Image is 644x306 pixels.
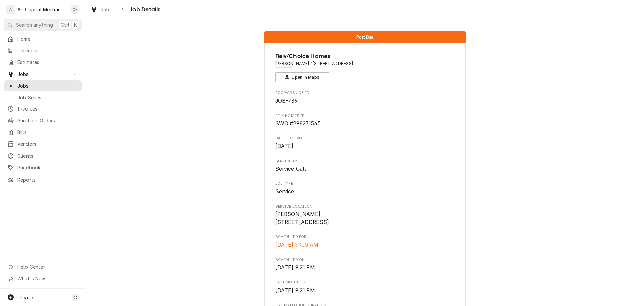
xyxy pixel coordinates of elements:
[275,181,455,195] div: Job Type
[275,97,455,105] span: Roopairs Job ID
[275,211,329,225] span: [PERSON_NAME] [STREET_ADDRESS]
[356,35,373,39] span: Past Due
[4,273,82,284] a: Go to What's New
[275,136,455,150] div: Date Received
[4,57,82,68] a: Estimates
[17,176,78,183] span: Reports
[275,52,455,61] span: Name
[275,280,455,285] span: Last Modified
[4,69,82,80] a: Go to Jobs
[17,47,78,54] span: Calendar
[275,264,315,271] span: [DATE] 9:21 PM
[74,294,77,301] span: C
[275,257,455,263] span: Scheduled On
[17,295,33,300] span: Create
[275,264,455,272] span: Scheduled On
[275,113,455,128] div: Rely Homes ID
[275,52,455,82] div: Client Information
[17,71,68,78] span: Jobs
[275,72,329,82] button: Open in Maps
[101,6,112,13] span: Jobs
[275,280,455,294] div: Last Modified
[4,33,82,44] a: Home
[275,143,294,149] span: [DATE]
[128,5,161,14] span: Job Details
[275,210,455,226] span: Service Location
[88,4,115,15] a: Jobs
[275,159,455,164] span: Service Type
[16,21,53,28] span: Search anything
[70,5,80,14] div: CF
[275,188,455,196] span: Job Type
[275,287,315,294] span: [DATE] 9:21 PM
[4,80,82,91] a: Jobs
[4,92,82,103] a: Job Series
[4,115,82,126] a: Purchase Orders
[275,287,455,295] span: Last Modified
[4,174,82,185] a: Reports
[70,5,80,14] div: Charles Faure's Avatar
[4,150,82,161] a: Clients
[17,117,78,124] span: Purchase Orders
[275,120,321,127] span: SWO #298271545
[6,5,15,14] div: A
[17,94,78,101] span: Job Series
[17,263,77,270] span: Help Center
[275,204,455,226] div: Service Location
[264,31,466,43] div: Status
[4,162,82,173] a: Go to Pricebook
[275,98,298,104] span: JOB-739
[275,234,455,240] span: Scheduled For
[17,164,68,171] span: Pricebook
[275,242,318,248] span: [DATE] 11:00 AM
[17,35,78,42] span: Home
[275,241,455,249] span: Scheduled For
[17,129,78,136] span: Bills
[275,204,455,209] span: Service Location
[275,181,455,186] span: Job Type
[4,103,82,114] a: Invoices
[17,140,78,147] span: Vendors
[275,90,455,105] div: Roopairs Job ID
[17,275,77,282] span: What's New
[275,142,455,150] span: Date Received
[275,159,455,173] div: Service Type
[17,105,78,112] span: Invoices
[275,188,294,195] span: Service
[4,138,82,149] a: Vendors
[4,127,82,138] a: Bills
[4,45,82,56] a: Calendar
[118,4,128,15] button: Navigate back
[61,21,69,28] span: Ctrl
[17,152,78,159] span: Clients
[4,19,82,31] button: Search anythingCtrlK
[275,120,455,128] span: Rely Homes ID
[4,261,82,272] a: Go to Help Center
[275,90,455,96] span: Roopairs Job ID
[17,6,67,13] div: Air Capital Mechanical
[275,234,455,249] div: Scheduled For
[275,61,455,67] span: Address
[275,165,455,173] span: Service Type
[275,136,455,141] span: Date Received
[17,82,78,89] span: Jobs
[17,59,78,66] span: Estimates
[275,113,455,119] span: Rely Homes ID
[74,21,77,28] span: K
[275,257,455,272] div: Scheduled On
[275,166,306,172] span: Service Call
